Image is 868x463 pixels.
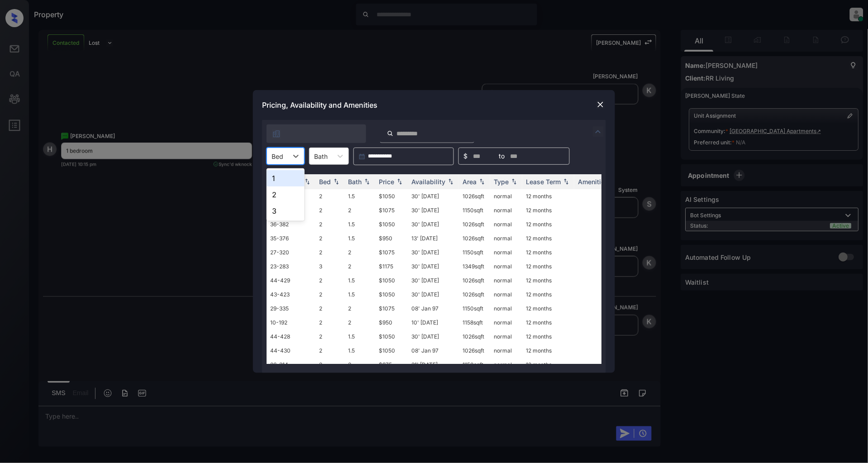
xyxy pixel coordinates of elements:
td: 2 [344,203,375,217]
td: $1050 [375,273,408,287]
div: 1 [267,170,305,186]
td: 2 [344,358,375,372]
td: 12 months [522,259,574,273]
td: 3 [315,259,344,273]
img: icon-zuma [272,129,281,138]
td: normal [490,189,522,203]
td: 12 months [522,189,574,203]
td: 1.5 [344,273,375,287]
td: normal [490,217,522,231]
td: $1050 [375,287,408,301]
img: sorting [395,179,404,185]
td: 44-430 [267,344,315,358]
td: 30' [DATE] [408,217,459,231]
td: 44-429 [267,273,315,287]
img: sorting [332,179,341,185]
td: 12 months [522,217,574,231]
td: $1175 [375,259,408,273]
div: Bed [319,178,331,186]
td: 08' Jan 97 [408,344,459,358]
td: 30' [DATE] [408,259,459,273]
td: 12 months [522,329,574,344]
div: Area [463,178,477,186]
td: 1026 sqft [459,287,490,301]
div: Type [494,178,509,186]
td: 1026 sqft [459,273,490,287]
td: 30' [DATE] [408,329,459,344]
td: 1.5 [344,231,375,245]
td: $1075 [375,301,408,315]
span: to [499,151,505,161]
td: 12 months [522,344,574,358]
td: 2 [315,344,344,358]
div: 3 [267,203,305,219]
td: 2 [315,189,344,203]
td: 12 months [522,273,574,287]
td: normal [490,315,522,329]
span: $ [463,151,467,161]
td: 36-382 [267,217,315,231]
td: $1075 [375,203,408,217]
div: Price [379,178,394,186]
td: 2 [315,245,344,259]
td: 2 [344,301,375,315]
td: 2 [315,287,344,301]
td: normal [490,231,522,245]
td: 1.5 [344,217,375,231]
td: 1150 sqft [459,203,490,217]
td: 2 [315,217,344,231]
td: $975 [375,358,408,372]
td: 1.5 [344,287,375,301]
td: 30' [DATE] [408,273,459,287]
td: normal [490,329,522,344]
td: $950 [375,315,408,329]
td: 2 [315,358,344,372]
td: 27-320 [267,245,315,259]
td: 10-192 [267,315,315,329]
td: 12 months [522,301,574,315]
td: 12 months [522,287,574,301]
td: 26-314 [267,358,315,372]
td: 12 months [522,245,574,259]
td: 30' [DATE] [408,189,459,203]
td: 1026 sqft [459,189,490,203]
td: 1026 sqft [459,217,490,231]
td: 2 [315,329,344,344]
td: 13' [DATE] [408,231,459,245]
td: 10' [DATE] [408,315,459,329]
div: Amenities [578,178,608,186]
td: normal [490,358,522,372]
img: sorting [510,179,519,185]
div: 2 [267,186,305,203]
td: 31' [DATE] [408,358,459,372]
td: 2 [315,231,344,245]
img: sorting [562,179,571,185]
td: normal [490,301,522,315]
td: 29-335 [267,301,315,315]
td: normal [490,273,522,287]
td: $950 [375,231,408,245]
td: normal [490,203,522,217]
div: Availability [411,178,445,186]
td: 35-376 [267,231,315,245]
td: 30' [DATE] [408,287,459,301]
td: $1050 [375,344,408,358]
td: normal [490,344,522,358]
img: sorting [446,179,455,185]
td: 1150 sqft [459,358,490,372]
td: 1026 sqft [459,231,490,245]
td: 1150 sqft [459,301,490,315]
td: 1026 sqft [459,329,490,344]
td: normal [490,259,522,273]
td: 23-283 [267,259,315,273]
td: $1075 [375,245,408,259]
td: 2 [315,273,344,287]
div: Pricing, Availability and Amenities [253,90,615,120]
td: 2 [344,245,375,259]
td: 1158 sqft [459,315,490,329]
td: 2 [315,203,344,217]
td: 08' Jan 97 [408,301,459,315]
td: 1026 sqft [459,344,490,358]
td: 12 months [522,203,574,217]
td: 30' [DATE] [408,203,459,217]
